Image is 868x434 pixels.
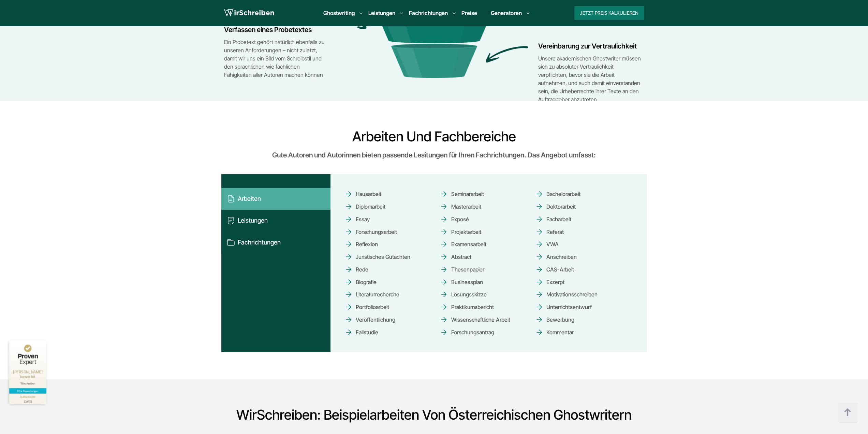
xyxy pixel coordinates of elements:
span: Essay [344,213,370,225]
span: Unsere akademischen Ghostwriter müssen sich zu absoluter Vertraulichkeit verpflichten, bevor sie ... [538,54,644,103]
span: CAS-Arbeit [535,263,574,275]
span: Referat [535,226,564,238]
a: Leistungen [368,9,395,17]
span: Exposé [440,213,469,225]
span: Forschungsantrag [440,326,494,338]
span: Rede [344,263,368,275]
img: Leistungen [227,216,235,225]
button: Fachrichtungen [221,232,330,253]
h2: Arbeiten und Fachbereiche [221,128,647,145]
span: Motivationsschreiben [535,289,598,300]
span: Anschreiben [535,251,577,263]
img: logo wirschreiben [224,8,274,18]
span: Lösungsskizze [440,289,486,300]
span: Doktorarbeit [535,201,576,213]
span: Businessplan [440,276,483,288]
span: Bewerbung [535,314,574,326]
div: [DATE] [12,399,44,403]
span: Fallstudie [344,326,378,338]
span: Masterarbeit [440,201,481,213]
button: Arbeiten [221,188,330,210]
span: Kommentar [535,326,574,338]
span: Ein Probetext gehört natürlich ebenfalls zu unseren Anforderungen – nicht zuletzt, damit wir uns ... [224,38,326,79]
div: Wirschreiben [12,382,44,385]
a: Preise [461,10,477,16]
a: Informationen zum Siegel anzeigen [9,394,46,404]
span: Portfolioarbeit [344,301,389,313]
span: Exzerpt [535,276,564,288]
img: Fachrichtungen [227,238,235,247]
span: Examensarbeit [440,238,486,250]
div: Kundenbewertungen & Erfahrungen zu Wirschreiben. Mehr Infos anzeigen [9,340,46,404]
button: Jetzt Preis kalkulieren [574,6,644,20]
span: Seminararbeit [440,188,484,200]
div: [PERSON_NAME] bewertet [9,369,46,379]
span: Facharbeit [535,213,571,225]
div: Gute Autoren und Autorinnen bieten passende Lesitungen für Ihren Fachrichtungen. Das Angebot umfa... [221,150,647,160]
span: Unterrichtsentwurf [535,301,592,313]
button: Leistungen [221,210,330,232]
span: VWA [535,238,559,250]
a: Generatoren [491,9,522,17]
span: Literaturrecherche [344,289,399,300]
h2: WirSchreiben: Beispielarbeiten von österreichischen Ghostwritern [113,407,755,423]
span: Praktikumsbericht [440,301,494,313]
span: Verfassen eines Probetextes [224,24,326,35]
span: Thesenpapier [440,263,484,275]
span: Bachelorarbeit [535,188,580,200]
span: Veröffentlichung [344,314,395,326]
span: Forschungsarbeit [344,226,397,238]
a: Fachrichtungen [409,9,448,17]
span: Reflexion [344,238,378,250]
img: Arbeiten [227,195,235,203]
span: Juristisches Gutachten [344,251,410,263]
div: 874 Bewertungen [9,388,46,394]
span: Vereinbarung zur Vertraulichkeit [538,41,644,52]
span: Biografie [344,276,377,288]
a: Ghostwriting [323,9,355,17]
div: Authentizität [20,395,35,399]
img: button top [837,402,858,423]
span: Projektarbeit [440,226,481,238]
span: Wissenschaftliche Arbeit [440,314,510,326]
span: Abstract [440,251,471,263]
a: Rückseite des Siegels anzeigen [PERSON_NAME] bewertet Wirschreiben [9,341,46,388]
span: Hausarbeit [344,188,381,200]
span: Diplomarbeit [344,201,385,213]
